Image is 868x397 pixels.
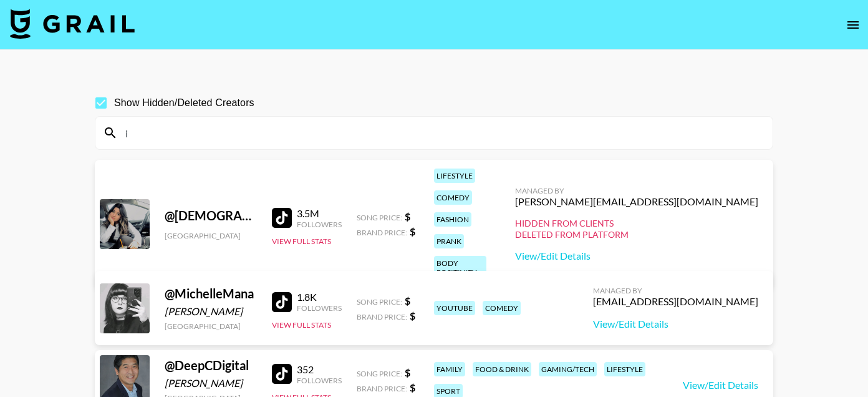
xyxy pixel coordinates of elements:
div: Deleted from Platform [515,229,758,240]
div: [PERSON_NAME] [165,305,257,318]
div: [EMAIL_ADDRESS][DOMAIN_NAME] [593,295,758,308]
div: body positivity [434,256,486,280]
div: Followers [297,376,342,385]
div: family [434,362,465,376]
div: Managed By [515,186,758,195]
a: View/Edit Details [683,379,758,391]
img: Grail Talent [10,9,135,39]
div: Hidden from Clients [515,218,758,229]
strong: $ [410,310,415,321]
span: Song Price: [357,213,402,222]
div: Followers [297,303,342,313]
div: gaming/tech [539,362,597,376]
span: Song Price: [357,297,402,306]
span: Show Hidden/Deleted Creators [114,96,254,110]
div: youtube [434,301,475,315]
span: Song Price: [357,369,402,378]
div: comedy [483,301,521,315]
div: [PERSON_NAME] [165,377,257,390]
div: 3.5M [297,207,342,220]
div: [PERSON_NAME][EMAIL_ADDRESS][DOMAIN_NAME] [515,195,758,208]
strong: $ [405,366,410,378]
button: open drawer [841,12,866,37]
div: prank [434,234,464,248]
span: Brand Price: [357,228,407,237]
div: @ DeepCDigital [165,358,257,373]
div: 1.8K [297,291,342,303]
div: @ [DEMOGRAPHIC_DATA] [165,208,257,223]
div: [GEOGRAPHIC_DATA] [165,231,257,240]
a: View/Edit Details [515,250,758,262]
div: food & drink [473,362,531,376]
span: Brand Price: [357,384,407,393]
input: Search by User Name [118,123,765,143]
span: Brand Price: [357,312,407,321]
div: lifestyle [604,362,645,376]
button: View Full Stats [272,320,331,330]
div: Managed By [593,286,758,295]
div: @ MichelleMana [165,286,257,301]
div: fashion [434,212,471,227]
div: lifestyle [434,169,475,183]
strong: $ [410,381,415,393]
div: Followers [297,220,342,229]
div: [GEOGRAPHIC_DATA] [165,321,257,331]
strong: $ [405,295,410,306]
button: View Full Stats [272,237,331,246]
strong: $ [405,210,410,222]
div: comedy [434,190,472,205]
strong: $ [410,225,415,237]
div: 352 [297,363,342,376]
a: View/Edit Details [593,318,758,330]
